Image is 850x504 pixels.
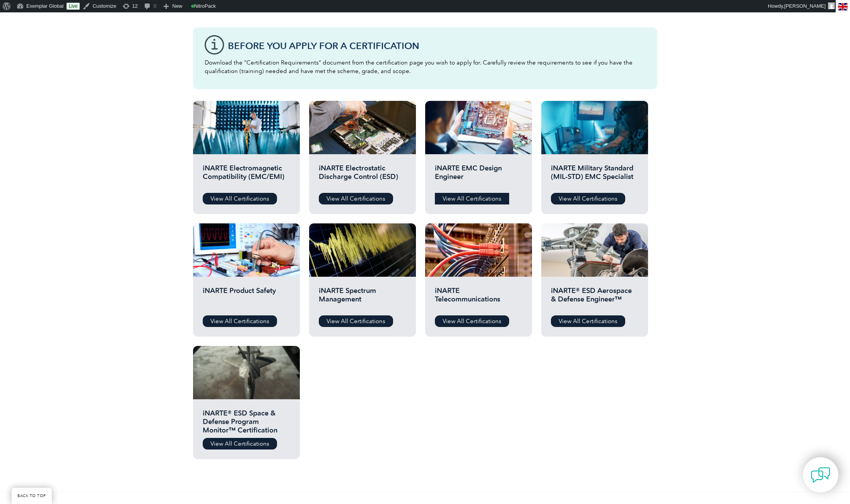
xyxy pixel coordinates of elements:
h2: iNARTE EMC Design Engineer [435,164,522,187]
a: View All Certifications [551,315,625,327]
a: View All Certifications [203,315,277,327]
a: View All Certifications [435,315,509,327]
a: View All Certifications [435,193,509,204]
h2: iNARTE Spectrum Management [319,286,406,310]
h2: iNARTE Telecommunications [435,286,522,310]
a: View All Certifications [203,438,277,450]
a: Live [67,3,80,10]
h3: Before You Apply For a Certification [228,41,646,51]
h2: iNARTE® ESD Space & Defense Program Monitor™ Certification [203,409,290,432]
img: en [838,3,848,10]
a: View All Certifications [203,193,277,204]
a: View All Certifications [551,193,625,204]
p: Download the “Certification Requirements” document from the certification page you wish to apply ... [205,58,646,75]
h2: iNARTE Electromagnetic Compatibility (EMC/EMI) [203,164,290,187]
img: contact-chat.png [811,465,830,485]
h2: iNARTE Product Safety [203,286,290,310]
h2: iNARTE Military Standard (MIL-STD) EMC Specialist [551,164,638,187]
a: BACK TO TOP [12,488,52,504]
h2: iNARTE® ESD Aerospace & Defense Engineer™ [551,286,638,310]
a: View All Certifications [319,315,393,327]
h2: iNARTE Electrostatic Discharge Control (ESD) [319,164,406,187]
a: View All Certifications [319,193,393,204]
span: [PERSON_NAME] [784,3,826,9]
